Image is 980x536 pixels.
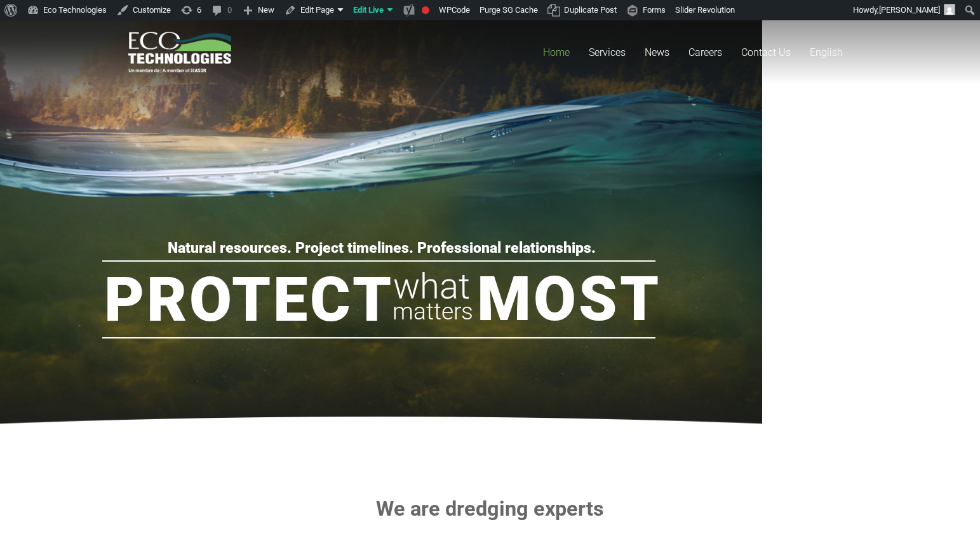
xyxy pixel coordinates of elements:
[543,46,570,58] span: Home
[688,46,722,58] span: Careers
[741,46,791,58] span: Contact Us
[589,46,626,58] span: Services
[534,20,579,84] a: Home
[675,5,735,15] span: Slider Revolution
[732,20,800,84] a: Contact Us
[477,269,661,330] rs-layer: Most
[645,46,669,58] span: News
[104,269,393,331] rs-layer: Protect
[393,269,470,304] rs-layer: what
[422,6,429,14] div: Needs improvement
[635,20,679,84] a: News
[810,46,843,58] span: English
[376,497,604,521] strong: We are dredging experts
[128,32,232,73] a: logo_EcoTech_ASDR_RGB
[393,294,473,330] rs-layer: matters
[879,5,940,15] span: [PERSON_NAME]
[168,241,596,255] rs-layer: Natural resources. Project timelines. Professional relationships.
[679,20,732,84] a: Careers
[800,20,852,84] a: English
